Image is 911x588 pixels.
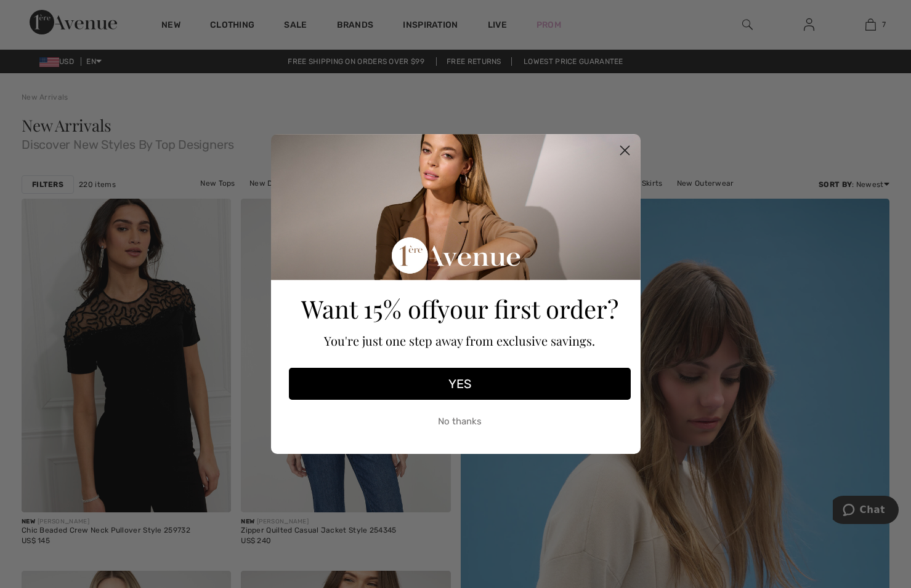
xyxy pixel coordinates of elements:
button: Close dialog [614,140,636,161]
span: your first order? [437,292,618,325]
span: You're just one step away from exclusive savings. [324,332,595,349]
span: Chat [27,9,52,20]
button: No thanks [289,406,631,437]
span: Want 15% off [301,292,437,325]
button: YES [289,368,631,400]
